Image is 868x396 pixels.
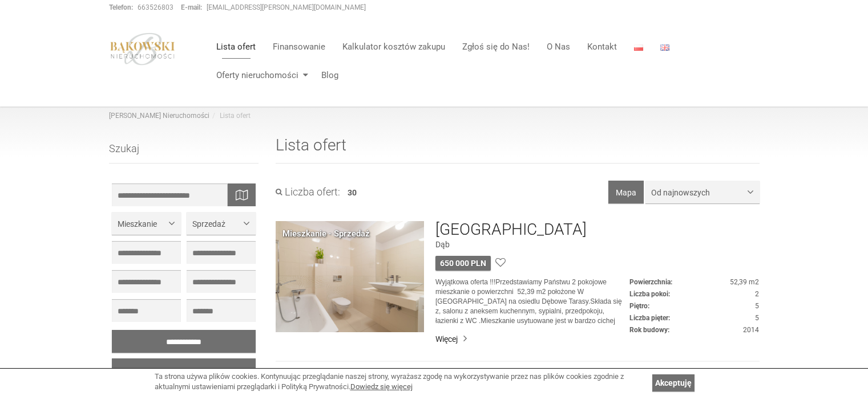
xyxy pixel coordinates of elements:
span: Od najnowszych [651,187,745,198]
div: Mieszkanie · Sprzedaż [282,228,370,240]
li: Lista ofert [209,111,251,121]
a: Finansowanie [264,35,334,58]
figure: Dąb [435,239,759,250]
img: Mieszkanie Sprzedaż Katowice Dąb Johna Baildona [276,221,424,332]
a: Więcej [435,333,759,345]
button: Od najnowszych [645,181,760,203]
h3: Liczba ofert: [276,186,340,198]
a: 663526803 [138,3,173,11]
dt: Piętro: [629,301,649,311]
div: 650 000 PLN [435,256,491,271]
span: 30 [348,188,357,197]
p: Wyjątkowa oferta !!!Przedstawiamy Państwu 2 pokojowe mieszkanie o powierzchni 52,39 m2 położone W... [435,277,629,326]
a: Dowiedz się więcej [350,382,413,391]
a: [GEOGRAPHIC_DATA] [435,221,587,239]
dt: Liczba pięter: [629,313,670,323]
span: Sprzedaż [192,218,241,230]
button: Sprzedaż [187,212,256,235]
button: Mapa [608,181,644,203]
a: Akceptuję [652,374,695,391]
a: O Nas [538,35,579,58]
strong: E-mail: [181,3,202,11]
dd: 5 [629,301,759,311]
a: [PERSON_NAME] Nieruchomości [109,112,209,120]
dd: 2014 [629,325,759,335]
dd: 5 [629,313,759,323]
a: [EMAIL_ADDRESS][PERSON_NAME][DOMAIN_NAME] [207,3,366,11]
a: Oferty nieruchomości [208,64,313,87]
dt: Powierzchnia: [629,277,672,287]
img: English [660,44,669,51]
dd: 2 [629,289,759,299]
span: Mieszkanie [118,218,167,230]
button: Mieszkanie [112,212,181,235]
dt: Rok budowy: [629,325,669,335]
a: Lista ofert [208,35,264,58]
img: Polski [634,44,643,51]
div: Ta strona używa plików cookies. Kontynuując przeglądanie naszej strony, wyrażasz zgodę na wykorzy... [155,371,647,393]
a: Kalkulator kosztów zakupu [334,35,454,58]
div: Wyszukaj na mapie [227,183,256,206]
a: Kontakt [579,35,625,58]
dt: Liczba pokoi: [629,289,670,299]
h3: Szukaj [109,143,259,164]
dd: 52,39 m2 [629,277,759,287]
a: Blog [313,64,338,87]
img: logo [109,32,176,66]
h1: Lista ofert [276,137,760,164]
a: Zgłoś się do Nas! [454,35,538,58]
strong: Telefon: [109,3,133,11]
